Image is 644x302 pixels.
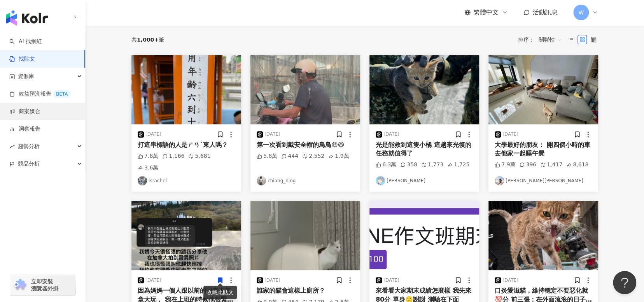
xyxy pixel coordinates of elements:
[6,10,48,26] img: logo
[257,176,354,185] a: KOL Avatarchiang_ning
[257,286,354,295] div: 誰家的貓會這樣上廁所？
[495,176,592,185] a: KOL Avatar[PERSON_NAME][PERSON_NAME]
[162,152,184,160] div: 1,166
[145,277,161,284] div: [DATE]
[400,161,417,169] div: 358
[495,176,504,185] img: KOL Avatar
[257,152,277,160] div: 5.8萬
[539,33,562,46] span: 關聯性
[9,108,40,115] a: 商案媒合
[495,161,515,169] div: 7.9萬
[376,176,385,185] img: KOL Avatar
[9,90,71,98] a: 效益預測報告BETA
[138,176,235,185] a: KOL Avatarisrachel
[18,138,40,155] span: 趨勢分析
[264,277,280,284] div: [DATE]
[257,141,354,149] div: 第一次看到戴安全帽的鳥鳥😆😆
[145,131,161,138] div: [DATE]
[31,278,58,292] span: 立即安裝 瀏覽器外掛
[369,201,479,270] img: post-image
[383,277,399,284] div: [DATE]
[474,8,499,17] span: 繁體中文
[447,161,469,169] div: 1,725
[488,201,598,270] img: post-image
[495,141,592,158] div: 大學最好的朋友： 開四個小時的車去他家一起睡午覺
[369,55,479,124] img: post-image
[376,141,473,158] div: 光是能救到這隻小橘 這趟來光復的任務就值得了
[18,68,34,85] span: 資源庫
[502,131,518,138] div: [DATE]
[376,161,396,169] div: 6.3萬
[131,201,241,270] img: post-image
[519,161,536,169] div: 396
[281,152,298,160] div: 444
[138,141,235,149] div: 打這串標語的人是ㄕㄢˇ東人嗎？
[540,161,562,169] div: 1,417
[10,274,75,295] a: chrome extension立即安裝 瀏覽器外掛
[12,279,28,291] img: chrome extension
[578,8,584,17] span: W
[257,176,266,185] img: KOL Avatar
[9,55,35,63] a: 找貼文
[302,152,324,160] div: 2,552
[376,176,473,185] a: KOL Avatar[PERSON_NAME]
[250,55,360,124] img: post-image
[138,152,158,160] div: 7.8萬
[188,152,210,160] div: 5,681
[9,38,42,45] a: searchAI 找網紅
[264,131,280,138] div: [DATE]
[566,161,588,169] div: 8,618
[203,286,237,299] div: 收藏此貼文
[613,271,636,294] iframe: Help Scout Beacon - Open
[328,152,349,160] div: 1.9萬
[383,131,399,138] div: [DATE]
[488,55,598,124] img: post-image
[9,125,40,133] a: 洞察報告
[250,201,360,270] img: post-image
[137,37,159,43] span: 1,000+
[131,37,164,43] div: 共 筆
[9,144,15,149] span: rise
[18,155,40,173] span: 競品分析
[138,164,158,172] div: 3.6萬
[533,9,558,16] span: 活動訊息
[502,277,518,284] div: [DATE]
[421,161,443,169] div: 1,773
[138,176,147,185] img: KOL Avatar
[131,55,241,124] img: post-image
[518,33,566,46] div: 排序：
